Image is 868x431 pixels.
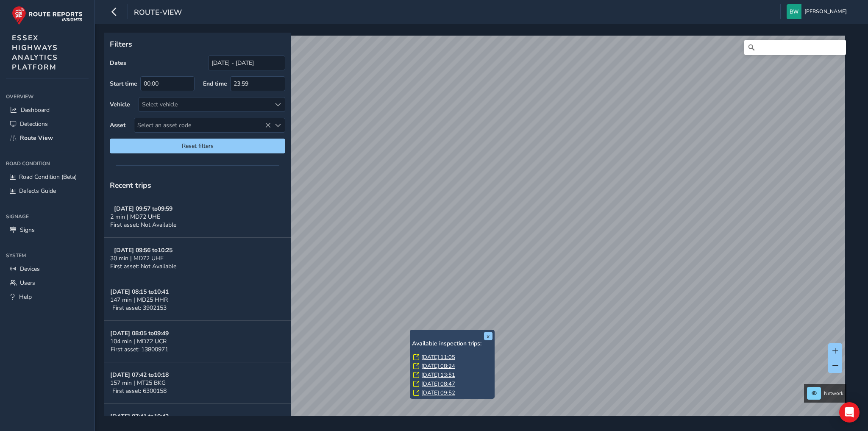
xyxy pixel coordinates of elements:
[6,170,89,184] a: Road Condition (Beta)
[19,187,56,195] span: Defects Guide
[6,184,89,198] a: Defects Guide
[110,213,160,221] span: 2 min | MD72 UHE
[104,279,291,321] button: [DATE] 08:15 to10:41147 min | MD25 HHRFirst asset: 3902153
[421,389,455,397] a: [DATE] 09:52
[104,238,291,279] button: [DATE] 09:56 to10:2530 min | MD72 UHEFirst asset: Not Available
[114,205,172,213] strong: [DATE] 09:57 to 09:59
[110,296,168,304] span: 147 min | MD25 HHR
[110,288,169,296] strong: [DATE] 08:15 to 10:41
[110,329,169,337] strong: [DATE] 08:05 to 09:49
[744,40,846,55] input: Search
[787,4,850,19] button: [PERSON_NAME]
[111,345,168,353] span: First asset: 13800971
[12,33,58,72] span: ESSEX HIGHWAYS ANALYTICS PLATFORM
[110,80,137,88] label: Start time
[421,380,455,388] a: [DATE] 08:47
[110,371,169,379] strong: [DATE] 07:42 to 10:18
[104,321,291,362] button: [DATE] 08:05 to09:49104 min | MD72 UCRFirst asset: 13800971
[6,276,89,290] a: Users
[110,59,126,67] label: Dates
[110,139,285,153] button: Reset filters
[6,157,89,170] div: Road Condition
[6,249,89,262] div: System
[20,265,40,273] span: Devices
[6,290,89,304] a: Help
[824,390,843,397] span: Network
[110,39,285,50] p: Filters
[412,340,492,348] h6: Available inspection trips:
[19,293,32,301] span: Help
[6,131,89,145] a: Route View
[19,173,77,181] span: Road Condition (Beta)
[139,97,271,111] div: Select vehicle
[20,279,35,287] span: Users
[110,262,176,270] span: First asset: Not Available
[112,304,167,312] span: First asset: 3902153
[104,196,291,238] button: [DATE] 09:57 to09:592 min | MD72 UHEFirst asset: Not Available
[20,134,53,142] span: Route View
[110,254,164,262] span: 30 min | MD72 UHE
[804,4,847,19] span: [PERSON_NAME]
[6,223,89,237] a: Signs
[114,246,172,254] strong: [DATE] 09:56 to 10:25
[110,221,176,229] span: First asset: Not Available
[6,117,89,131] a: Detections
[20,226,35,234] span: Signs
[134,7,182,19] span: route-view
[112,387,167,395] span: First asset: 6300158
[421,362,455,370] a: [DATE] 08:24
[107,36,845,426] canvas: Map
[110,121,125,129] label: Asset
[6,90,89,103] div: Overview
[6,262,89,276] a: Devices
[271,118,285,132] div: Select an asset code
[110,412,169,420] strong: [DATE] 07:41 to 10:42
[6,210,89,223] div: Signage
[134,118,271,132] span: Select an asset code
[421,371,455,379] a: [DATE] 13:51
[203,80,227,88] label: End time
[116,142,279,150] span: Reset filters
[421,353,455,361] a: [DATE] 11:05
[110,100,130,108] label: Vehicle
[104,362,291,404] button: [DATE] 07:42 to10:18157 min | MT25 BKGFirst asset: 6300158
[110,337,167,345] span: 104 min | MD72 UCR
[839,402,860,423] div: Open Intercom Messenger
[12,6,83,25] img: rr logo
[787,4,801,19] img: diamond-layout
[20,120,48,128] span: Detections
[484,332,492,340] button: x
[6,103,89,117] a: Dashboard
[110,180,151,190] span: Recent trips
[110,379,166,387] span: 157 min | MT25 BKG
[21,106,50,114] span: Dashboard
